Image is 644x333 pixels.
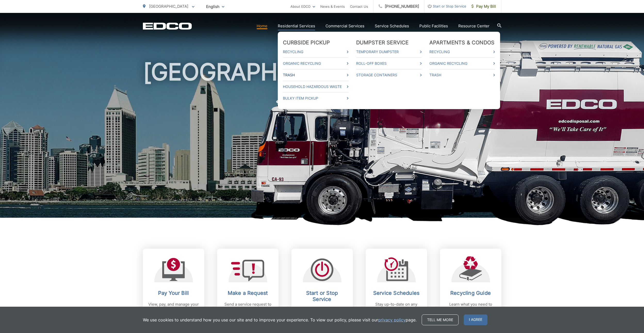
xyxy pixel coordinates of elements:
[350,3,368,10] a: Contact Us
[320,3,345,10] a: News & Events
[445,290,496,296] h2: Recycling Guide
[143,59,501,222] h1: [GEOGRAPHIC_DATA]
[149,4,188,9] span: [GEOGRAPHIC_DATA]
[278,23,315,29] a: Residential Services
[283,60,348,67] a: Organic Recycling
[217,249,279,328] a: Make a Request Send a service request to EDCO.
[440,249,501,328] a: Recycling Guide Learn what you need to know about recycling.
[143,317,417,323] p: We use cookies to understand how you use our site and to improve your experience. To view our pol...
[202,2,228,11] span: English
[429,39,495,46] a: Apartments & Condos
[148,301,199,314] p: View, pay, and manage your bill online.
[375,23,409,29] a: Service Schedules
[283,49,348,55] a: Recycling
[222,290,273,296] h2: Make a Request
[429,72,495,78] a: Trash
[366,249,427,328] a: Service Schedules Stay up-to-date on any changes in schedules.
[290,3,315,10] a: About EDCO
[356,72,422,78] a: Storage Containers
[148,290,199,296] h2: Pay Your Bill
[419,23,448,29] a: Public Facilities
[371,301,422,314] p: Stay up-to-date on any changes in schedules.
[356,60,422,67] a: Roll-Off Boxes
[429,49,495,55] a: Recycling
[371,290,422,296] h2: Service Schedules
[143,249,204,328] a: Pay Your Bill View, pay, and manage your bill online.
[325,23,364,29] a: Commercial Services
[464,314,487,325] span: I agree
[283,39,330,46] a: Curbside Pickup
[429,60,495,67] a: Organic Recycling
[222,301,273,314] p: Send a service request to EDCO.
[283,84,348,90] a: Household Hazardous Waste
[458,23,490,29] a: Resource Center
[283,95,348,101] a: Bulky Item Pickup
[283,72,348,78] a: Trash
[471,3,496,10] span: Pay My Bill
[297,290,348,302] h2: Start or Stop Service
[257,23,267,29] a: Home
[356,39,409,46] a: Dumpster Service
[422,314,459,325] a: Tell me more
[356,49,422,55] a: Temporary Dumpster
[378,317,406,323] a: privacy policy
[445,301,496,314] p: Learn what you need to know about recycling.
[143,22,192,30] a: EDCD logo. Return to the homepage.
